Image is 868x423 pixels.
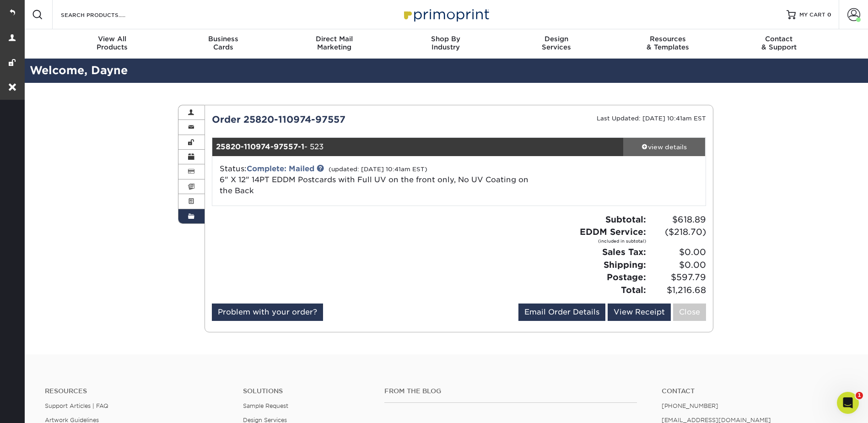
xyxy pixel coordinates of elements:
[607,272,646,282] strong: Postage:
[247,164,314,173] a: Complete: Mailed
[212,304,323,321] a: Problem with your order?
[723,29,835,59] a: Contact& Support
[216,142,304,151] strong: 25820-110974-97557-1
[390,35,501,43] span: Shop By
[45,402,108,409] a: Support Articles | FAQ
[649,213,706,226] span: $618.89
[45,387,229,395] h4: Resources
[220,175,528,195] a: 6" X 12" 14PT EDDM Postcards with Full UV on the front only, No UV Coating on the Back
[279,35,390,51] div: Marketing
[501,35,612,43] span: Design
[605,214,646,224] strong: Subtotal:
[612,29,723,59] a: Resources& Templates
[57,35,168,43] span: View All
[723,35,835,43] span: Contact
[608,304,671,321] a: View Receipt
[604,260,646,270] strong: Shipping:
[580,238,646,244] small: (included in subtotal)
[57,35,168,51] div: Products
[167,29,279,59] a: BusinessCards
[602,247,646,257] strong: Sales Tax:
[57,29,168,59] a: View AllProducts
[212,138,623,156] div: - 523
[60,9,149,20] input: SEARCH PRODUCTS.....
[597,115,706,122] small: Last Updated: [DATE] 10:41am EST
[612,35,723,51] div: & Templates
[501,29,612,59] a: DesignServices
[400,5,491,24] img: Primoprint
[827,11,831,18] span: 0
[167,35,279,43] span: Business
[612,35,723,43] span: Resources
[243,387,371,395] h4: Solutions
[279,29,390,59] a: Direct MailMarketing
[213,163,541,196] div: Status:
[856,392,863,399] span: 1
[390,35,501,51] div: Industry
[649,246,706,259] span: $0.00
[723,35,835,51] div: & Support
[799,11,825,19] span: MY CART
[23,62,868,79] h2: Welcome, Dayne
[649,259,706,271] span: $0.00
[662,402,718,409] a: [PHONE_NUMBER]
[205,113,459,126] div: Order 25820-110974-97557
[623,138,706,156] a: view details
[673,304,706,321] a: Close
[501,35,612,51] div: Services
[649,226,706,239] span: ($218.70)
[623,142,706,152] div: view details
[580,227,646,244] strong: EDDM Service:
[518,304,605,321] a: Email Order Details
[390,29,501,59] a: Shop ByIndustry
[837,392,859,414] iframe: Intercom live chat
[649,284,706,297] span: $1,216.68
[329,166,427,173] small: (updated: [DATE] 10:41am EST)
[279,35,390,43] span: Direct Mail
[621,285,646,295] strong: Total:
[384,387,637,395] h4: From the Blog
[243,402,288,409] a: Sample Request
[662,387,846,395] a: Contact
[167,35,279,51] div: Cards
[649,271,706,284] span: $597.79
